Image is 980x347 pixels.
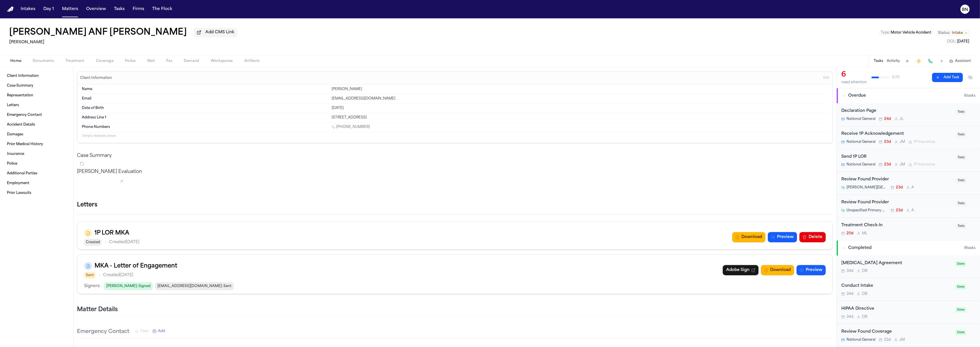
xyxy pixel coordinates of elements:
h2: Case Summary [77,152,833,159]
a: Accident Details [5,120,69,129]
span: D B [862,269,867,273]
span: Fax [166,59,172,63]
button: Tasks [874,59,883,63]
a: Adobe Sign [723,265,759,275]
span: National General [846,338,875,342]
button: Tasks [112,4,127,14]
span: 34d [846,292,853,296]
button: Edit Type: Motor Vehicle Accident [879,30,933,36]
button: Overview [84,4,108,14]
span: Motor Vehicle Accident [891,31,931,34]
span: 34d [846,315,853,319]
span: Done [955,307,966,313]
span: M L [862,231,867,236]
span: National General [846,117,875,121]
a: Employment [5,179,69,188]
h2: Matter Details [77,306,118,314]
button: Firms [130,4,146,14]
button: Completed9tasks [837,241,980,256]
h3: MKA - Letter of Engagement [94,262,177,271]
h3: Client Information [79,76,113,80]
p: Created [DATE] [109,239,140,246]
div: [EMAIL_ADDRESS][DOMAIN_NAME] [332,96,828,101]
span: Created [84,239,102,246]
div: Conduct Intake [841,283,952,289]
button: Download [732,232,766,242]
a: Emergency Contact [5,110,69,120]
span: Home [10,59,21,63]
div: Open task: Review Found Provider [837,172,980,195]
h1: [PERSON_NAME] ANF [PERSON_NAME] [9,28,187,38]
h3: Emergency Contact [77,328,129,336]
span: J L [900,117,904,121]
span: Assistant [955,59,971,63]
span: Todo [956,155,966,160]
a: Prior Medical History [5,140,69,149]
p: 7 empty fields not shown. [82,134,828,138]
span: Todo [956,109,966,115]
p: [PERSON_NAME] Evaluation [77,168,833,175]
span: 23d [884,162,891,167]
span: 6 / 15 [892,75,900,80]
button: Day 1 [41,4,56,14]
div: [MEDICAL_DATA] Agreement [841,260,952,267]
div: Open task: HIPAA Directive [837,301,980,324]
div: 6 [841,70,867,79]
span: D B [862,315,867,319]
div: [DATE] [332,106,828,110]
button: Activity [887,59,900,63]
h2: [PERSON_NAME] [9,39,237,46]
span: Completed [848,245,871,251]
span: • [98,272,100,279]
div: HIPAA Directive [841,306,952,312]
div: Declaration Page [841,108,952,114]
span: Overdue [848,93,866,99]
span: 9 task s [964,246,975,250]
div: Receive 1P Acknowledgement [841,131,952,137]
span: [PERSON_NAME] : Signed [104,282,153,290]
img: Finch Logo [7,7,14,12]
a: Insurance [5,149,69,159]
button: Edit [822,73,831,83]
button: Edit DOL: 2025-07-28 [946,39,971,44]
div: Open task: Review Found Provider [837,195,980,218]
button: The Flock [150,4,175,14]
button: Download [761,265,794,275]
span: 23d [896,185,903,190]
button: Intakes [18,4,38,14]
button: Assistant [949,59,971,63]
button: Hide completed tasks (⌘⇧H) [965,73,975,82]
div: [PERSON_NAME] [332,87,828,91]
button: Add Task [903,57,911,65]
button: Make a Call [926,57,934,65]
span: 1P Insurance [914,162,935,167]
button: Change status from Intake [935,30,971,36]
span: Done [955,330,966,335]
a: Damages [5,130,69,139]
div: Review Found Provider [841,176,952,183]
span: Intake [952,31,963,35]
span: Todo [956,178,966,183]
span: 23d [884,338,891,342]
button: Add New [152,329,165,334]
span: Add CMS Link [205,30,234,35]
div: Open task: Treatment Check-In [837,218,980,240]
span: 1P Insurance [914,140,935,144]
span: Treatment [65,59,84,63]
span: Add [158,329,165,334]
div: Treatment Check-In [841,222,952,229]
span: Phone Numbers [82,125,110,129]
h1: Letters [77,200,97,210]
div: Open task: Review Found Coverage [837,324,980,347]
span: Status: [938,31,950,35]
a: Letters [5,101,69,110]
span: Edit [823,76,829,80]
span: Workspaces [211,59,233,63]
span: Type : [881,31,890,34]
span: 23d [884,140,891,144]
span: [PERSON_NAME][GEOGRAPHIC_DATA][PERSON_NAME] – [GEOGRAPHIC_DATA] [846,185,887,190]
